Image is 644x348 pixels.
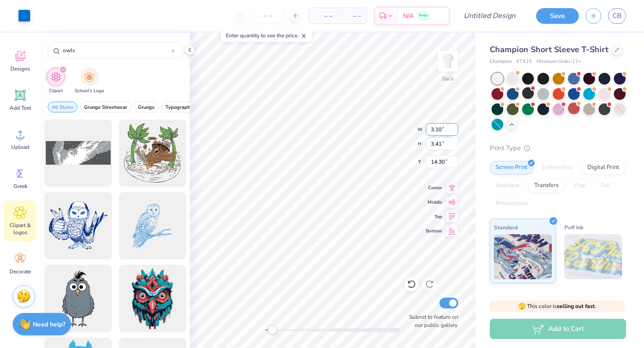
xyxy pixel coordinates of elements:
div: Embroidery [536,161,579,174]
button: Save [536,8,579,24]
span: Center [426,184,442,192]
span: 🫣 [518,302,526,311]
button: filter button [48,102,77,112]
button: filter button [161,102,197,112]
div: Applique [490,179,526,192]
img: Back [439,52,457,70]
span: Decorate [9,268,31,275]
div: Screen Print [490,161,533,174]
span: Grunge [138,104,155,111]
button: filter button [80,102,131,112]
div: Print Type [490,143,626,153]
span: # T425 [516,58,532,66]
div: Back [442,75,454,83]
div: filter for Clipart [47,68,65,94]
span: – – [314,11,332,21]
div: Transfers [528,179,564,192]
input: – – [250,8,285,24]
span: Minimum Order: 12 + [537,58,581,66]
img: Clipart Image [51,72,61,82]
div: Enter quantity to see the price. [221,29,312,42]
input: Try "Stars" [62,46,171,55]
span: Bottom [426,228,442,235]
div: Foil [595,179,616,192]
input: Untitled Design [456,7,523,25]
span: CB [613,11,622,21]
img: Puff Ink [564,234,622,279]
span: All Styles [52,104,73,111]
span: Top [426,213,442,220]
span: Free [419,13,428,19]
span: Standard [494,223,518,232]
span: Champion Short Sleeve T-Shirt [490,44,608,55]
span: Clipart & logos [5,222,35,236]
div: filter for School's Logo [75,68,104,94]
button: filter button [75,68,104,94]
span: Clipart [49,88,63,94]
button: filter button [134,102,159,112]
span: Puff Ink [564,223,583,232]
span: – – [343,11,361,21]
span: N/A [403,11,414,21]
label: Submit to feature on our public gallery. [404,313,458,329]
span: Upload [11,143,29,151]
div: Accessibility label [268,326,277,335]
span: Greek [13,183,27,190]
span: Designs [10,65,30,72]
a: CB [608,8,626,24]
div: Digital Print [581,161,625,174]
div: Rhinestones [490,197,533,210]
span: Middle [426,199,442,206]
span: This color is . [518,302,596,310]
button: filter button [47,68,65,94]
span: Champion [490,58,512,66]
div: Vinyl [567,179,592,192]
span: Grunge Streetwear [84,104,127,111]
strong: selling out fast [557,303,595,310]
strong: Need help? [33,320,65,329]
img: Standard [494,234,552,279]
img: School's Logo Image [85,72,94,82]
span: School's Logo [75,88,104,94]
span: Add Text [9,104,31,112]
span: Typography [165,104,193,111]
